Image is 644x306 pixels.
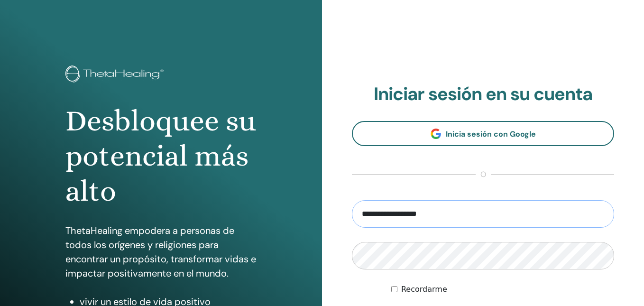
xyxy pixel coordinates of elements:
[352,83,614,105] h2: Iniciar sesión en su cuenta
[65,103,257,209] h1: Desbloquee su potencial más alto
[65,223,257,280] p: ThetaHealing empodera a personas de todos los orígenes y religiones para encontrar un propósito, ...
[391,284,614,295] div: Mantenerme autenticado indefinidamente o hasta cerrar la sesión manualmente
[401,284,447,295] label: Recordarme
[476,169,491,180] span: o
[446,129,536,139] span: Inicia sesión con Google
[352,121,614,146] a: Inicia sesión con Google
